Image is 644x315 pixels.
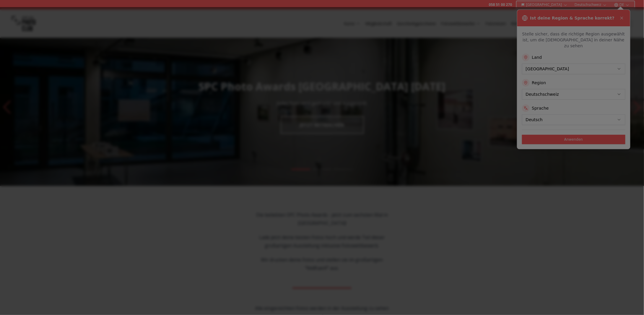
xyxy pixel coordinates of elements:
a: 058 51 00 270 [489,2,512,7]
label: Sprache [532,105,549,111]
label: Region [532,80,546,86]
button: DE [612,1,632,8]
h3: Ist deine Region & Sprache korrekt? [530,15,614,21]
p: Stelle sicher, dass die richtige Region ausgewählt ist, um die [DEMOGRAPHIC_DATA] in deiner Nähe ... [522,31,625,49]
button: Anwenden [522,135,625,144]
button: Deutschschweiz [573,1,609,8]
button: [GEOGRAPHIC_DATA] [519,1,570,8]
label: Land [532,54,542,60]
